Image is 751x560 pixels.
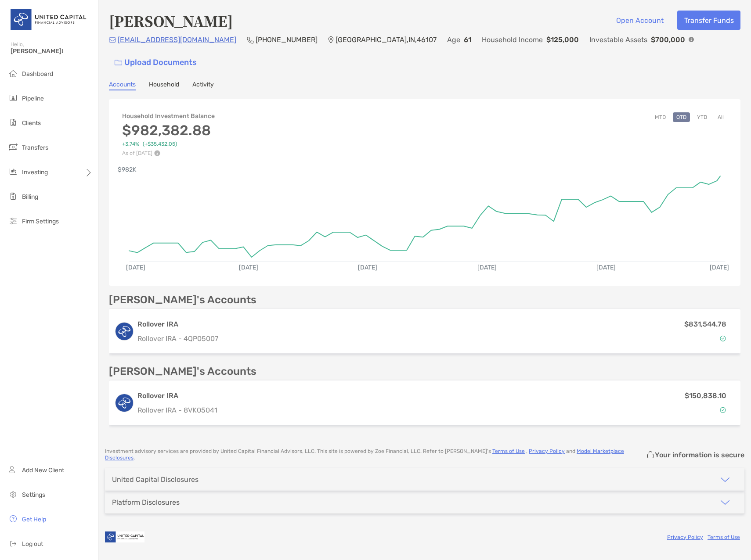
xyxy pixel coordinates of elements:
[447,34,460,45] p: Age
[8,215,18,226] img: firm-settings icon
[192,81,214,90] a: Activity
[149,81,179,90] a: Household
[708,534,740,540] a: Terms of Use
[22,467,64,474] span: Add New Client
[109,37,116,43] img: Email Icon
[22,169,48,176] span: Investing
[8,513,18,524] img: get-help icon
[673,112,690,122] button: QTD
[720,407,726,413] img: Account Status icon
[22,119,41,127] span: Clients
[358,264,377,271] text: [DATE]
[328,36,334,43] img: Location Icon
[256,34,318,45] p: [PHONE_NUMBER]
[105,527,144,547] img: company logo
[118,166,137,173] text: $982K
[720,497,730,508] img: icon arrow
[122,122,215,139] h3: $982,382.88
[8,68,18,79] img: dashboard icon
[529,448,565,454] a: Privacy Policy
[247,36,254,43] img: Phone Icon
[655,451,744,459] p: Your information is secure
[137,333,561,344] p: Rollover IRA - 4QP05007
[22,491,45,499] span: Settings
[464,34,471,45] p: 61
[609,11,670,30] button: Open Account
[116,394,133,412] img: logo account
[589,34,647,45] p: Investable Assets
[137,391,561,401] h3: Rollover IRA
[143,141,177,147] span: ( +$35,432.05 )
[8,489,18,499] img: settings icon
[482,34,543,45] p: Household Income
[689,37,694,42] img: Info Icon
[22,70,53,78] span: Dashboard
[122,150,215,156] p: As of [DATE]
[710,264,729,271] text: [DATE]
[8,191,18,201] img: billing icon
[22,516,46,523] span: Get Help
[109,366,256,377] p: [PERSON_NAME]'s Accounts
[115,60,122,66] img: button icon
[546,34,579,45] p: $125,000
[11,47,93,55] span: [PERSON_NAME]!
[116,323,133,340] img: logo account
[22,540,43,548] span: Log out
[109,81,136,90] a: Accounts
[22,193,38,201] span: Billing
[22,95,44,102] span: Pipeline
[122,112,215,120] h4: Household Investment Balance
[109,294,256,305] p: [PERSON_NAME]'s Accounts
[685,390,726,401] p: $150,838.10
[720,474,730,485] img: icon arrow
[118,34,236,45] p: [EMAIL_ADDRESS][DOMAIN_NAME]
[137,405,561,416] p: Rollover IRA - 8VK05041
[8,538,18,549] img: logout icon
[239,264,258,271] text: [DATE]
[112,498,180,506] div: Platform Disclosures
[109,11,233,31] h4: [PERSON_NAME]
[596,264,616,271] text: [DATE]
[8,93,18,103] img: pipeline icon
[651,34,685,45] p: $700,000
[22,144,48,151] span: Transfers
[11,4,87,35] img: United Capital Logo
[651,112,669,122] button: MTD
[137,319,561,330] h3: Rollover IRA
[8,117,18,128] img: clients icon
[477,264,497,271] text: [DATE]
[126,264,145,271] text: [DATE]
[492,448,525,454] a: Terms of Use
[714,112,727,122] button: All
[677,11,740,30] button: Transfer Funds
[8,166,18,177] img: investing icon
[684,319,726,330] p: $831,544.78
[154,150,160,156] img: Performance Info
[112,475,199,484] div: United Capital Disclosures
[22,218,59,225] span: Firm Settings
[693,112,711,122] button: YTD
[105,448,646,461] p: Investment advisory services are provided by United Capital Financial Advisors, LLC . This site i...
[105,448,624,461] a: Model Marketplace Disclosures
[8,142,18,152] img: transfers icon
[667,534,703,540] a: Privacy Policy
[109,53,202,72] a: Upload Documents
[720,335,726,341] img: Account Status icon
[336,34,437,45] p: [GEOGRAPHIC_DATA] , IN , 46107
[122,141,139,147] span: +3.74%
[8,464,18,475] img: add_new_client icon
